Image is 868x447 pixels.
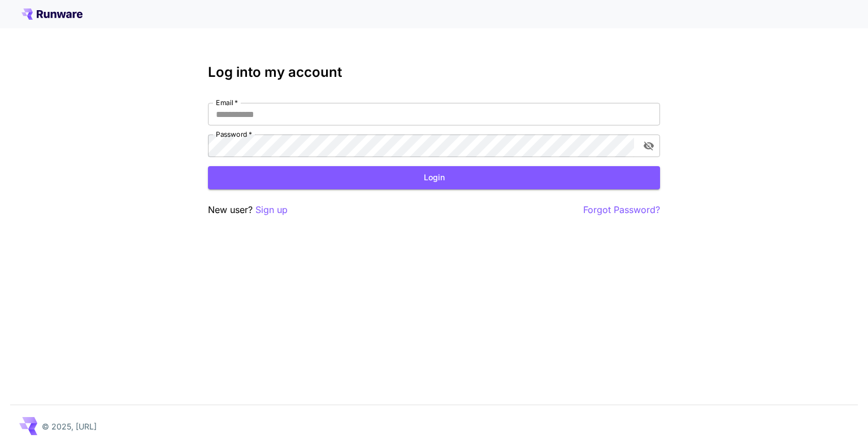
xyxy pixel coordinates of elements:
[42,420,97,432] p: © 2025, [URL]
[208,166,660,189] button: Login
[216,129,252,139] label: Password
[639,136,659,156] button: toggle password visibility
[583,203,660,217] button: Forgot Password?
[208,64,660,80] h3: Log into my account
[216,98,238,107] label: Email
[255,203,288,217] button: Sign up
[208,203,288,217] p: New user?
